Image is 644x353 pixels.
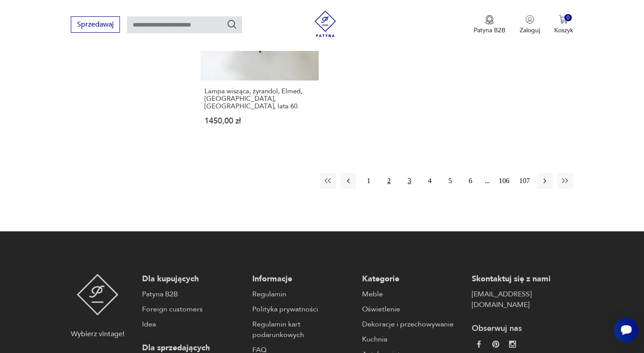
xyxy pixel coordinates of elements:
[559,15,568,24] img: Ikona koszyka
[252,304,353,315] a: Polityka prywatności
[520,15,540,35] button: Zaloguj
[252,289,353,299] a: Regulamin
[485,15,494,25] img: Ikona medalu
[362,304,463,315] a: Oświetlenie
[142,319,243,330] a: Idea
[362,319,463,330] a: Dekoracje i przechowywanie
[77,274,119,315] img: Patyna - sklep z meblami i dekoracjami vintage
[142,289,243,299] a: Patyna B2B
[312,11,339,37] img: Patyna - sklep z meblami i dekoracjami vintage
[463,173,478,189] button: 6
[227,19,237,30] button: Szukaj
[204,117,315,125] p: 1450,00 zł
[564,14,572,22] div: 0
[422,173,438,189] button: 4
[554,15,573,35] button: 0Koszyk
[472,274,573,284] p: Skontaktuj się z nami
[525,15,534,24] img: Ikonka użytkownika
[442,173,458,189] button: 5
[517,173,532,189] button: 107
[474,15,505,35] a: Ikona medaluPatyna B2B
[71,329,124,339] p: Wybierz vintage!
[362,274,463,284] p: Kategorie
[474,15,505,35] button: Patyna B2B
[492,341,499,348] img: 37d27d81a828e637adc9f9cb2e3d3a8a.webp
[204,88,315,110] h3: Lampa wisząca, żyrandol, Elmed, [GEOGRAPHIC_DATA], [GEOGRAPHIC_DATA], lata 60.
[520,26,540,35] p: Zaloguj
[472,289,573,310] a: [EMAIL_ADDRESS][DOMAIN_NAME]
[142,274,243,284] p: Dla kupujących
[142,304,243,315] a: Foreign customers
[361,173,377,189] button: 1
[362,334,463,345] a: Kuchnia
[252,274,353,284] p: Informacje
[475,341,482,348] img: da9060093f698e4c3cedc1453eec5031.webp
[554,26,573,35] p: Koszyk
[381,173,397,189] button: 2
[362,289,463,299] a: Meble
[252,319,353,340] a: Regulamin kart podarunkowych
[614,318,639,342] iframe: Smartsupp widget button
[474,26,505,35] p: Patyna B2B
[472,323,573,334] p: Obserwuj nas
[71,16,120,33] button: Sprzedawaj
[496,173,512,189] button: 106
[71,22,120,28] a: Sprzedawaj
[401,173,417,189] button: 3
[509,341,516,348] img: c2fd9cf7f39615d9d6839a72ae8e59e5.webp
